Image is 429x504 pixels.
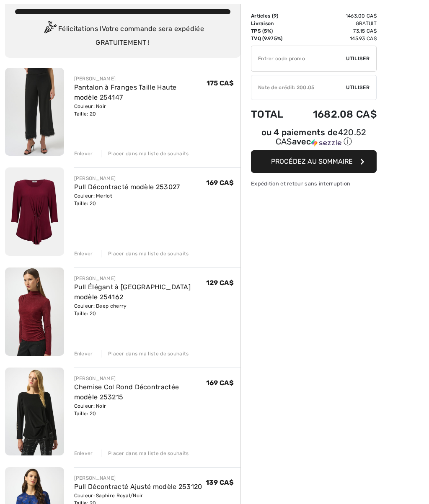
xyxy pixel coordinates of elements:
span: Procédez au sommaire [271,157,353,165]
span: Utiliser [346,84,370,91]
td: Articles ( ) [251,12,293,20]
td: Gratuit [293,20,377,27]
div: [PERSON_NAME] [74,75,207,82]
div: Félicitations ! Votre commande sera expédiée GRATUITEMENT ! [15,21,230,48]
div: Couleur: Deep cherry Taille: 20 [74,302,206,317]
div: Enlever [74,450,93,457]
a: Pantalon à Franges Taille Haute modèle 254147 [74,83,177,101]
div: ou 4 paiements de420.52 CA$avecSezzle Cliquez pour en savoir plus sur Sezzle [251,129,377,150]
span: 169 CA$ [206,179,234,187]
div: Couleur: Merlot Taille: 20 [74,192,180,207]
div: Note de crédit: 200.05 [251,84,346,91]
div: Expédition et retour sans interruption [251,180,377,188]
img: Sezzle [311,139,341,147]
span: 420.52 CA$ [276,127,367,147]
span: 139 CA$ [206,478,234,486]
div: Couleur: Noir Taille: 20 [74,103,207,118]
div: [PERSON_NAME] [74,474,202,482]
div: Enlever [74,150,93,157]
span: 175 CA$ [207,79,234,87]
div: [PERSON_NAME] [74,175,180,182]
a: Pull Décontracté Ajusté modèle 253120 [74,483,202,491]
td: Total [251,100,293,129]
td: Livraison [251,20,293,27]
div: ou 4 paiements de avec [251,129,377,147]
div: Placer dans ma liste de souhaits [101,350,189,357]
td: TVQ (9.975%) [251,35,293,42]
img: Pull Élégant à Col Montant modèle 254162 [5,267,64,355]
div: Placer dans ma liste de souhaits [101,250,189,257]
button: Procédez au sommaire [251,150,377,173]
div: Placer dans ma liste de souhaits [101,150,189,157]
td: 1463.00 CA$ [293,12,377,20]
div: Enlever [74,350,93,357]
td: TPS (5%) [251,27,293,35]
td: 145.93 CA$ [293,35,377,42]
div: [PERSON_NAME] [74,375,206,382]
img: Congratulation2.svg [41,21,58,38]
span: 9 [274,13,277,19]
div: Enlever [74,250,93,257]
td: 73.15 CA$ [293,27,377,35]
a: Pull Décontracté modèle 253027 [74,183,180,191]
a: Chemise Col Rond Décontractée modèle 253215 [74,383,179,401]
img: Chemise Col Rond Décontractée modèle 253215 [5,368,64,455]
span: 129 CA$ [206,279,234,287]
img: Pull Décontracté modèle 253027 [5,167,64,256]
div: Couleur: Noir Taille: 20 [74,402,206,417]
span: 169 CA$ [206,379,234,387]
input: Code promo [251,46,346,71]
td: 1682.08 CA$ [293,100,377,129]
div: Placer dans ma liste de souhaits [101,450,189,457]
a: Pull Élégant à [GEOGRAPHIC_DATA] modèle 254162 [74,283,191,301]
img: Pantalon à Franges Taille Haute modèle 254147 [5,68,64,156]
div: [PERSON_NAME] [74,275,206,282]
span: Utiliser [346,55,370,62]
